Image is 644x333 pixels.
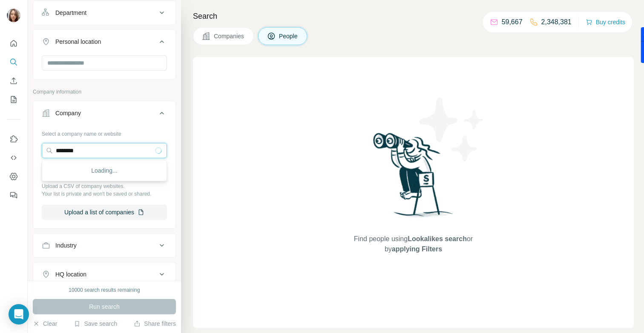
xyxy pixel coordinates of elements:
[44,162,165,179] div: Loading...
[586,16,625,28] button: Buy credits
[33,31,175,55] button: Personal location
[55,241,77,250] div: Industry
[55,270,86,279] div: HQ location
[69,286,140,294] div: 10000 search results remaining
[42,127,167,138] div: Select a company name or website
[392,245,442,253] span: applying Filters
[55,9,86,17] div: Department
[7,188,20,203] button: Feedback
[541,17,572,27] p: 2,348,381
[55,37,101,46] div: Personal location
[42,182,167,190] p: Upload a CSV of company websites.
[7,9,20,22] img: Avatar
[7,54,20,70] button: Search
[74,319,117,328] button: Save search
[55,109,81,117] div: Company
[279,32,299,40] span: People
[408,235,467,242] span: Lookalikes search
[33,88,176,96] p: Company information
[33,319,57,328] button: Clear
[7,169,20,184] button: Dashboard
[345,234,481,254] span: Find people using or by
[7,150,20,165] button: Use Surfe API
[7,131,20,147] button: Use Surfe on LinkedIn
[33,103,175,127] button: Company
[42,190,167,198] p: Your list is private and won't be saved or shared.
[33,235,175,256] button: Industry
[369,131,458,225] img: Surfe Illustration - Woman searching with binoculars
[33,264,175,285] button: HQ location
[193,10,634,22] h4: Search
[7,92,20,107] button: My lists
[414,91,490,168] img: Surfe Illustration - Stars
[7,36,20,51] button: Quick start
[502,17,523,27] p: 59,667
[33,3,175,23] button: Department
[7,73,20,88] button: Enrich CSV
[9,304,29,324] div: Open Intercom Messenger
[214,32,245,40] span: Companies
[42,205,167,220] button: Upload a list of companies
[134,319,176,328] button: Share filters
